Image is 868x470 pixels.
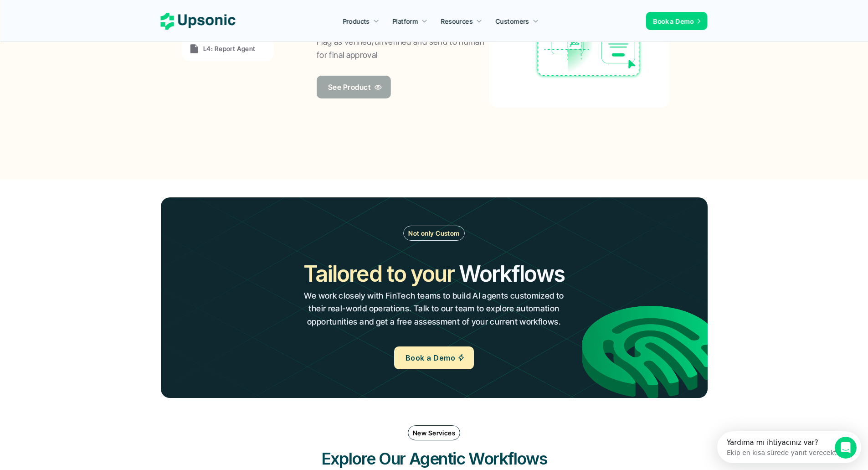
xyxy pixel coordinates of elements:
[459,258,565,289] h2: Workflows
[328,80,370,93] p: See Product
[653,16,694,26] p: Book a Demo
[496,16,529,26] p: Customers
[298,447,571,470] h3: Explore Our Agentic Workflows
[10,15,125,25] div: Ekip en kısa sürede yanıt verecektir.
[441,16,473,26] p: Resources
[646,12,708,30] a: Book a Demo
[10,8,125,15] div: Yardıma mı ihtiyacınız var?
[392,16,418,26] p: Platform
[303,289,565,329] p: We work closely with FinTech teams to build AI agents customized to their real-world operations. ...
[413,428,455,438] p: New Services
[835,437,857,459] iframe: Intercom live chat
[203,44,256,53] p: L4: Report Agent
[394,346,474,369] a: Book a Demo
[317,36,489,62] p: Flag as verified/unverified and send to human for final approval
[317,76,391,98] a: See Product
[343,16,370,26] p: Products
[303,258,454,289] h2: Tailored to your
[406,351,455,365] p: Book a Demo
[408,228,459,238] p: Not only Custom
[717,431,861,463] iframe: Intercom live chat keşif başlatıcısı
[4,4,152,29] div: Intercom Messenger uygulamasını aç
[337,13,385,29] a: Products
